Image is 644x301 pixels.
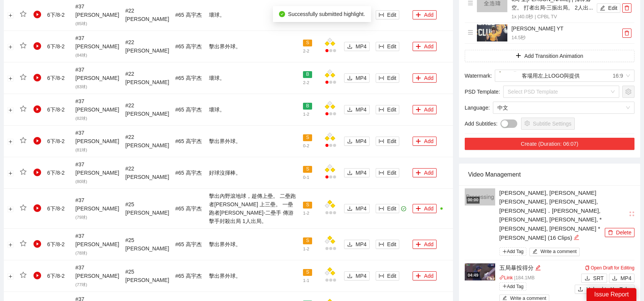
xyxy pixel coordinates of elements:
[125,8,169,22] span: # 22 [PERSON_NAME]
[206,62,300,94] td: 壞球。
[303,211,309,215] span: 1 - 2
[413,271,437,280] button: plusAdd
[497,102,630,113] span: 中文
[587,288,636,301] div: Issue Report
[20,169,27,175] span: star
[7,12,13,18] button: Expand row
[532,249,537,255] span: edit
[175,107,201,113] span: # 65 高宇杰
[376,204,399,213] button: column-widthEdit
[387,272,396,280] span: Edit
[20,11,27,18] span: star
[376,105,399,114] button: column-widthEdit
[47,75,65,81] span: 6 下 / 8 - 2
[465,119,497,128] span: Add Subtitles :
[125,39,169,54] span: # 22 [PERSON_NAME]
[499,71,516,81] img: %E5%AE%A2%E5%A0%B4%E7%94%A8%E5%B7%A6%E4%B8%8ALOGO%E8%88%87%E6%8F%90%E4%BE%9B.png
[379,139,384,145] span: column-width
[413,10,437,19] button: plusAdd
[206,189,300,229] td: 擊出內野滾地球，趁傳上壘。 二壘跑者[PERSON_NAME] 上三壘。 一壘跑者[PERSON_NAME]-二壘手 傳游擊手封殺出局 1人出局。
[535,263,541,272] div: Edit
[303,269,312,276] span: S
[387,240,396,248] span: Edit
[206,31,300,62] td: 擊出界外球。
[347,242,352,248] span: download
[7,273,13,279] button: Expand row
[499,188,603,242] div: [PERSON_NAME], [PERSON_NAME] [PERSON_NAME], [PERSON_NAME], [PERSON_NAME]．[PERSON_NAME], [PERSON_N...
[303,247,309,251] span: 1 - 2
[379,242,384,248] span: column-width
[33,105,41,113] span: play-circle
[33,74,41,81] span: play-circle
[477,24,507,41] img: thumbnail.png
[20,240,27,247] span: star
[75,161,119,184] span: # 37 [PERSON_NAME]
[355,74,367,82] span: MP4
[7,206,13,212] button: Expand row
[20,105,27,112] span: star
[413,168,437,177] button: plusAdd
[499,275,513,280] a: linkLink
[355,204,367,213] span: MP4
[355,105,367,114] span: MP4
[303,237,312,244] span: S
[416,139,421,145] span: plus
[574,234,579,240] span: edit
[600,5,605,11] span: edit
[303,166,312,173] span: S
[379,44,384,50] span: column-width
[47,138,65,144] span: 6 下 / 8 - 2
[175,205,201,212] span: # 65 高宇杰
[33,169,41,176] span: play-circle
[125,166,169,180] span: # 22 [PERSON_NAME]
[75,3,119,26] span: # 37 [PERSON_NAME]
[175,43,201,49] span: # 65 高宇杰
[206,260,300,292] td: 擊出界外球。
[7,107,13,113] button: Expand row
[33,137,41,145] span: play-circle
[413,204,437,213] button: plusAdd
[387,169,396,177] span: Edit
[75,53,87,57] span: ( 84 球)
[206,126,300,157] td: 擊出界外球。
[465,88,500,96] span: PSD Template :
[75,98,119,121] span: # 37 [PERSON_NAME]
[623,5,631,11] span: delete
[376,240,399,249] button: column-widthEdit
[20,272,27,279] span: star
[376,10,399,19] button: column-widthEdit
[344,105,370,114] button: downloadMP4
[499,274,575,282] p: | 184.1 MB
[7,44,13,50] button: Expand row
[47,205,65,212] span: 6 下 / 8 - 2
[535,265,541,271] span: edit
[416,170,421,176] span: plus
[581,274,607,283] button: downloadSRT
[303,278,309,283] span: 1 - 1
[75,130,119,153] span: # 37 [PERSON_NAME]
[376,271,399,280] button: column-widthEdit
[47,273,65,279] span: 6 下 / 8 - 2
[387,105,396,114] span: Edit
[47,12,65,18] span: 6 下 / 8 - 2
[499,70,580,81] div: 客場用左上LOGO與提供
[355,169,367,177] span: MP4
[387,204,396,213] span: Edit
[125,201,169,216] span: # 25 [PERSON_NAME]
[355,42,367,51] span: MP4
[347,206,352,212] span: download
[20,74,27,81] span: star
[125,134,169,148] span: # 22 [PERSON_NAME]
[597,3,620,13] button: editEdit
[413,240,437,249] button: plusAdd
[75,84,87,89] span: ( 83 球)
[344,204,370,213] button: downloadMP4
[413,137,437,146] button: plusAdd
[7,170,13,176] button: Expand row
[413,105,437,114] button: plusAdd
[303,71,312,78] span: B
[612,276,617,282] span: download
[355,137,367,145] span: MP4
[75,215,87,220] span: ( 79 球)
[613,70,623,81] div: 16:9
